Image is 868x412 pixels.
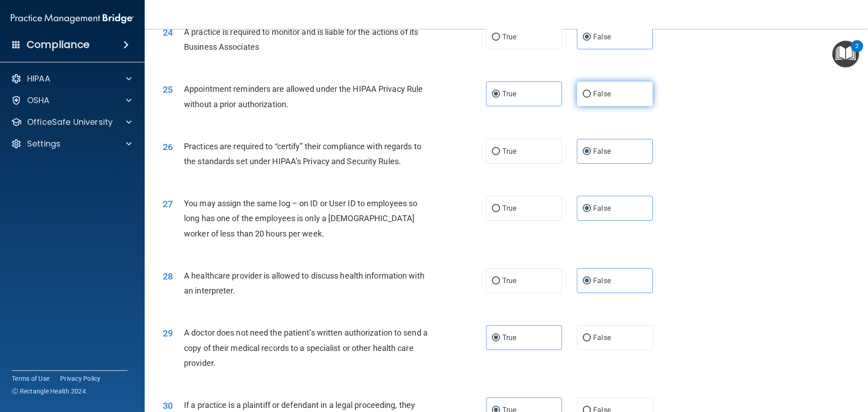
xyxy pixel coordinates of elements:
span: A healthcare provider is allowed to discuss health information with an interpreter. [184,271,425,295]
a: OfficeSafe University [11,117,132,128]
input: False [583,34,591,41]
div: 2 [855,46,859,58]
p: Settings [27,138,61,149]
p: OSHA [27,95,50,106]
span: False [593,33,611,41]
p: OfficeSafe University [27,117,113,128]
input: False [583,335,591,341]
input: False [583,148,591,155]
span: True [502,276,516,285]
input: True [492,335,500,341]
span: 25 [163,84,173,95]
span: Appointment reminders are allowed under the HIPAA Privacy Rule without a prior authorization. [184,84,423,109]
input: True [492,34,500,41]
input: True [492,205,500,212]
span: 24 [163,27,173,38]
a: OSHA [11,95,132,106]
button: Open Resource Center, 2 new notifications [832,41,859,67]
p: HIPAA [27,73,50,84]
span: Ⓒ Rectangle Health 2024 [12,387,86,396]
span: Practices are required to “certify” their compliance with regards to the standards set under HIPA... [184,142,421,166]
span: True [502,90,516,98]
input: True [492,91,500,98]
iframe: Drift Widget Chat Controller [712,348,857,384]
span: False [593,333,611,342]
span: True [502,204,516,213]
input: False [583,278,591,284]
span: True [502,33,516,41]
a: Privacy Policy [60,374,101,383]
span: False [593,204,611,213]
span: True [502,333,516,342]
span: 30 [163,400,173,411]
input: True [492,148,500,155]
h4: Compliance [27,38,90,51]
span: False [593,276,611,285]
span: 28 [163,271,173,282]
span: You may assign the same log – on ID or User ID to employees so long has one of the employees is o... [184,199,417,238]
a: Settings [11,138,132,149]
span: 29 [163,328,173,339]
span: A doctor does not need the patient’s written authorization to send a copy of their medical record... [184,328,428,367]
span: 27 [163,199,173,209]
span: False [593,90,611,98]
a: HIPAA [11,73,132,84]
input: False [583,205,591,212]
span: False [593,147,611,156]
input: False [583,91,591,98]
span: True [502,147,516,156]
img: PMB logo [11,9,134,28]
input: True [492,278,500,284]
span: 26 [163,142,173,152]
a: Terms of Use [12,374,49,383]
